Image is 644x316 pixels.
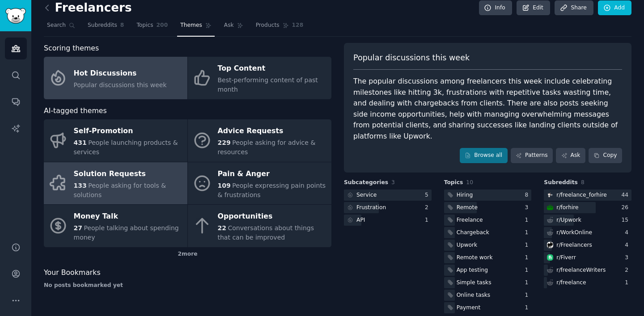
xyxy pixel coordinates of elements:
[525,279,532,287] div: 1
[444,277,532,288] a: Simple tasks1
[218,182,326,198] span: People expressing pain points & frustrations
[525,216,532,224] div: 1
[556,279,586,287] div: r/ freelance
[133,18,171,37] a: Topics200
[253,18,306,37] a: Products128
[621,191,631,199] div: 44
[344,190,432,201] a: Service5
[444,252,532,263] a: Remote work1
[544,202,631,213] a: forhirer/forhire26
[544,190,631,201] a: freelance_forhirer/freelance_forhire44
[547,254,553,261] img: Fiverr
[466,179,473,185] span: 10
[457,266,488,274] div: App testing
[556,216,581,224] div: r/ Upwork
[353,52,470,63] span: Popular discussions this week
[44,205,187,247] a: Money Talk27People talking about spending money
[444,179,463,187] span: Topics
[74,124,183,139] div: Self-Promotion
[457,216,483,224] div: Freelance
[444,240,532,251] a: Upwork1
[525,204,532,212] div: 3
[218,210,327,224] div: Opportunities
[457,279,491,287] div: Simple tasks
[444,202,532,213] a: Remote3
[525,266,532,274] div: 1
[547,242,553,248] img: Freelancers
[556,266,606,274] div: r/ freelanceWriters
[74,139,87,146] span: 431
[136,21,153,29] span: Topics
[224,21,234,29] span: Ask
[556,229,592,237] div: r/ WorkOnline
[120,21,124,29] span: 8
[544,277,631,288] a: r/freelance1
[256,21,280,29] span: Products
[589,148,622,163] button: Copy
[457,304,481,312] div: Payment
[218,182,231,189] span: 109
[444,215,532,226] a: Freelance1
[74,210,183,224] div: Money Talk
[218,139,231,146] span: 229
[556,241,592,249] div: r/ Freelancers
[74,66,167,80] div: Hot Discussions
[188,119,331,162] a: Advice Requests229People asking for advice & resources
[157,21,168,29] span: 200
[525,304,532,312] div: 1
[544,252,631,263] a: Fiverrr/Fiverr3
[44,162,187,205] a: Solution Requests133People asking for tools & solutions
[460,148,508,163] a: Browse all
[218,62,327,76] div: Top Content
[457,229,489,237] div: Chargeback
[457,291,491,299] div: Online tasks
[598,0,631,16] a: Add
[74,167,183,181] div: Solution Requests
[74,224,179,241] span: People talking about spending money
[85,18,127,37] a: Subreddits8
[444,302,532,313] a: Payment1
[581,179,585,185] span: 8
[525,254,532,262] div: 1
[621,204,631,212] div: 26
[44,43,99,54] span: Scoring themes
[525,241,532,249] div: 1
[353,76,622,142] div: The popular discussions among freelancers this week include celebrating milestones like hitting 3...
[188,205,331,247] a: Opportunities22Conversations about things that can be improved
[218,76,318,93] span: Best-performing content of past month
[425,191,432,199] div: 5
[74,224,82,232] span: 27
[218,224,314,241] span: Conversations about things that can be improved
[177,18,215,37] a: Themes
[356,191,377,199] div: Service
[544,265,631,276] a: r/freelanceWriters2
[74,182,87,189] span: 133
[88,21,117,29] span: Subreddits
[457,241,477,249] div: Upwork
[457,254,493,262] div: Remote work
[544,179,578,187] span: Subreddits
[556,204,578,212] div: r/ forhire
[44,247,331,261] div: 2 more
[44,18,78,37] a: Search
[292,21,304,29] span: 128
[5,8,26,24] img: GummySearch logo
[444,227,532,238] a: Chargeback1
[47,21,66,29] span: Search
[44,57,187,99] a: Hot DiscussionsPopular discussions this week
[517,0,550,16] a: Edit
[188,162,331,205] a: Pain & Anger109People expressing pain points & frustrations
[444,290,532,301] a: Online tasks1
[525,191,532,199] div: 8
[479,0,512,16] a: Info
[555,0,593,16] a: Share
[544,227,631,238] a: r/WorkOnline4
[44,119,187,162] a: Self-Promotion431People launching products & services
[218,124,327,139] div: Advice Requests
[221,18,246,37] a: Ask
[621,216,631,224] div: 15
[457,191,473,199] div: Hiring
[74,139,178,156] span: People launching products & services
[525,229,532,237] div: 1
[74,81,167,88] span: Popular discussions this week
